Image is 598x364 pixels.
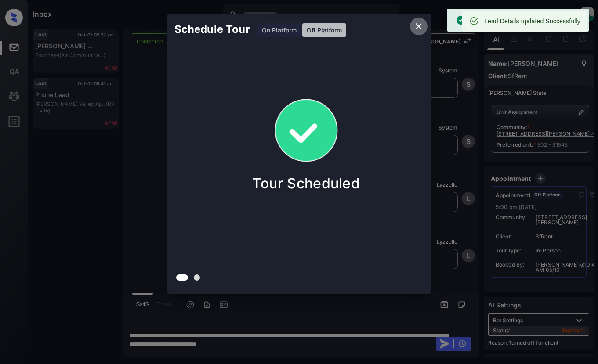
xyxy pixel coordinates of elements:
[456,11,574,29] div: Off-Platform Tour scheduled successfully
[167,14,257,45] h2: Schedule Tour
[410,18,428,35] button: close
[252,175,360,192] p: Tour Scheduled
[262,87,350,175] img: success.888e7dccd4847a8d9502.gif
[484,13,580,29] div: Lead Details updated Successfully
